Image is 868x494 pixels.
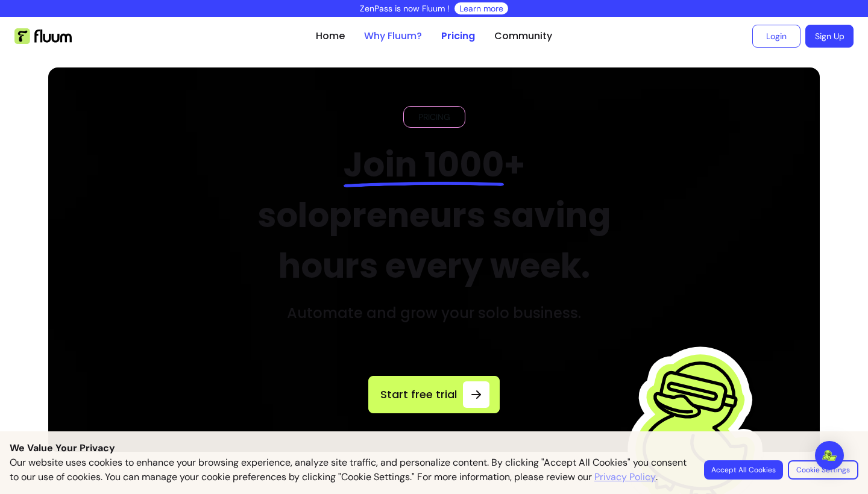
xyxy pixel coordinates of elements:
a: Privacy Policy [594,470,656,484]
div: Open Intercom Messenger [815,441,844,470]
a: Home [316,29,345,43]
button: Accept All Cookies [704,460,783,480]
a: Community [494,29,552,43]
span: Start free trial [379,386,458,403]
span: Join 1000 [344,141,504,189]
h3: Automate and grow your solo business. [287,304,581,323]
a: Sign Up [805,25,854,48]
a: Start free trial [368,376,500,413]
p: Our website uses cookies to enhance your browsing experience, analyze site traffic, and personali... [10,455,690,484]
a: Learn more [459,2,503,14]
button: Cookie Settings [788,460,858,480]
img: Fluum Logo [14,28,72,44]
p: ZenPass is now Fluum ! [360,2,450,14]
a: Login [752,25,800,48]
p: We Value Your Privacy [10,441,858,455]
h2: + solopreneurs saving hours every week. [230,140,638,292]
a: Pricing [441,29,475,43]
span: PRICING [414,111,455,123]
a: Why Fluum? [364,29,422,43]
